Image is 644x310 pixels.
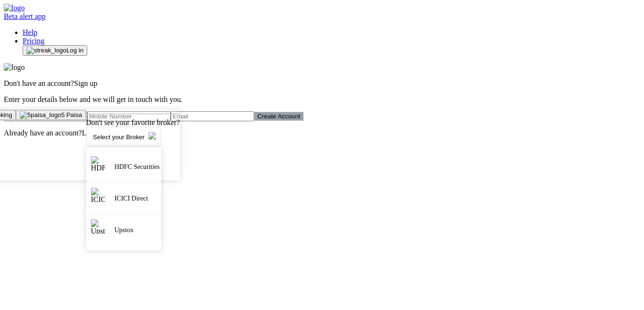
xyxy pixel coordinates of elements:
[4,129,640,137] p: Already have an account?
[16,110,86,120] button: 5paisa_logo5 Paisa
[89,128,148,146] span: Select your Broker
[23,45,87,56] button: streak_logoLog in
[4,12,46,20] span: Beta alert app
[4,12,640,21] a: logoBeta alert app
[91,219,105,234] img: Upstox
[105,219,165,241] span: Upstox
[61,111,82,118] span: 5 Paisa
[86,118,180,127] div: Don't see your favorite broker?
[23,37,44,45] a: Pricing
[4,79,74,87] span: Don't have an account?
[4,4,25,12] img: logo
[91,156,105,170] img: HDFC Securities
[86,127,161,147] button: Select your Brokerup
[91,188,105,202] img: ICICI Direct
[4,95,640,104] p: Enter your details below and we will get in touch with you.
[105,188,165,209] span: ICICI Direct
[149,132,158,142] img: up
[66,47,83,54] span: Log in
[105,156,165,178] span: HDFC Securities
[4,79,640,88] p: Sign up
[171,111,254,121] input: Email
[20,111,61,119] img: 5paisa_logo
[4,63,25,72] img: logo
[254,112,304,121] button: Create Account
[23,28,37,36] a: Help
[26,47,66,54] img: streak_logo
